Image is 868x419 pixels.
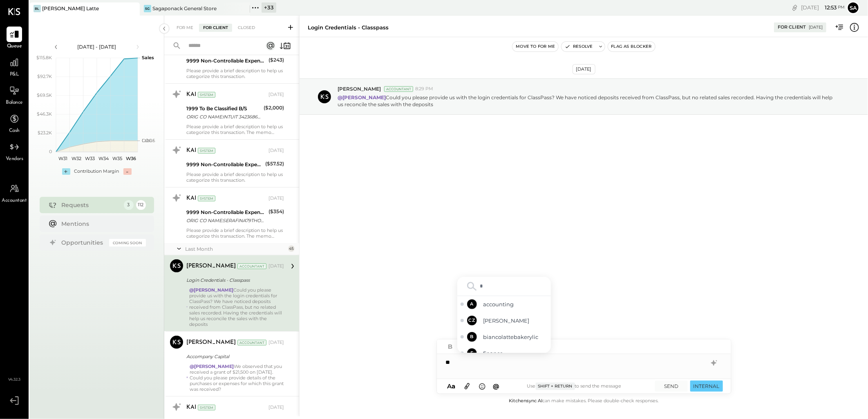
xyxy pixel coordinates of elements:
div: + [62,168,70,175]
span: @ [493,382,499,390]
div: Accountant [237,263,266,269]
span: 8:29 PM [415,86,433,92]
div: + 33 [262,2,276,13]
div: [PERSON_NAME] [186,339,236,347]
div: Accountant [384,86,413,92]
div: System [198,92,215,98]
p: Could you please provide us with the login credentials for ClassPass? We have noticed deposits re... [338,94,835,108]
button: SEND [655,381,688,392]
button: Resolve [562,42,596,51]
span: finance [483,350,548,357]
span: F [470,350,474,357]
div: Mentions [62,220,142,228]
div: 1999 To Be Classified B/S [186,105,261,113]
span: A [470,301,474,308]
a: Queue [0,27,28,50]
div: [DATE] [573,64,595,74]
button: Aa [445,382,458,391]
div: 9999 Non-Controllable Expenses:Other Income and Expenses:To Be Classified [186,208,266,216]
div: Accompany Capital [186,352,282,361]
div: 45 [288,245,295,252]
div: [DATE] [268,91,284,98]
span: accounting [483,301,548,308]
a: Accountant [0,181,28,205]
div: For Client [199,24,232,32]
div: Sagaponack General Store [152,5,217,12]
div: SG [144,5,151,12]
strong: @[PERSON_NAME] [190,363,234,369]
a: P&L [0,55,28,78]
div: [PERSON_NAME] Latte [42,5,99,12]
div: - [123,168,132,175]
button: Sa [847,1,860,14]
span: [PERSON_NAME] [483,317,548,325]
div: [DATE] - [DATE] [62,43,132,50]
span: [PERSON_NAME] [338,85,381,92]
a: Vendors [0,139,28,163]
div: copy link [791,3,799,12]
span: Queue [7,43,22,50]
div: 9999 Non-Controllable Expenses:Other Income and Expenses:To Be Classified [186,57,266,65]
text: W33 [85,156,95,161]
text: 0 [49,149,52,154]
strong: @[PERSON_NAME] [189,287,233,293]
div: KAI [186,147,196,155]
span: Accountant [2,197,27,205]
div: Select finance - Offline [457,345,551,361]
div: Select biancolattebakerylic - Offline [457,329,551,345]
div: KAI [186,91,196,99]
div: Last Month [185,245,286,252]
button: INTERNAL [690,381,723,392]
text: W34 [98,156,109,161]
button: Bold [445,341,456,352]
span: Cash [9,127,20,135]
div: ($354) [268,207,284,216]
div: System [198,405,215,410]
div: 112 [136,200,146,210]
div: BL [34,5,41,12]
strong: @[PERSON_NAME] [338,94,386,100]
button: Flag as Blocker [608,42,655,51]
div: System [198,196,215,201]
div: For Me [172,24,197,32]
a: Balance [0,83,28,107]
div: ($2,000) [264,104,284,112]
div: Coming Soon [109,239,146,247]
div: We observed that you received a grant of $21,500 on [DATE]. Could you please provide details of t... [190,363,284,392]
text: $92.7K [37,74,52,79]
span: Vendors [6,156,23,163]
div: [DATE] [809,25,823,30]
text: $23.2K [38,130,52,136]
div: System [198,148,215,154]
text: Sales [142,55,154,60]
div: Login Credentials - Classpass [308,24,389,31]
div: [DATE] [268,195,284,202]
div: Accountant [237,340,266,345]
span: biancolattebakerylic [483,333,548,341]
div: Select Camilla Zanin - Offline [457,312,551,329]
div: Please provide a brief description to help us categorize this transaction. The memo might be help... [186,124,284,135]
div: Please provide a brief description to help us categorize this transaction. The memo might be help... [186,227,284,239]
div: ($57.52) [265,160,284,168]
text: W35 [112,156,122,161]
div: Closed [234,24,259,32]
text: Labor [142,138,154,143]
div: [DATE] [801,4,845,11]
div: Requests [62,201,120,209]
div: ($243) [268,56,284,64]
div: Login Credentials - Classpass [186,276,282,284]
div: 9999 Non-Controllable Expenses:Other Income and Expenses:To Be Classified [186,160,263,169]
div: Opportunities [62,238,105,247]
div: KAI [186,403,196,412]
div: For Client [778,24,806,31]
span: CZ [469,317,475,324]
div: Please provide a brief description to help us categorize this transaction. [186,172,284,183]
div: ORIG CO NAME:INTUIT 34236863 ORIG ID:9215986202 DESC DATE:250806 CO ENTRY DESCR:DEPOSIT SEC:CCD T... [186,113,261,121]
div: Use to send the message [502,383,647,390]
button: @ [490,382,502,391]
div: Select accounting - Offline [457,296,551,312]
div: Contribution Margin [74,168,119,175]
button: Move to for me [512,42,558,51]
span: B [470,334,474,340]
span: Balance [6,99,23,107]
